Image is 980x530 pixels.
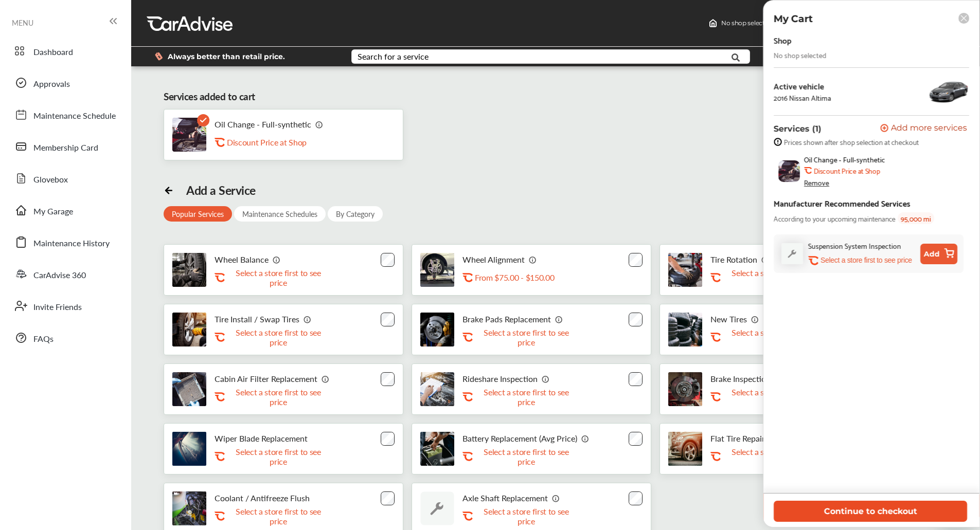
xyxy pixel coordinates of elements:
[9,324,121,351] a: FAQs
[710,254,757,264] p: Tire Rotation
[774,124,822,134] p: Services (1)
[420,432,454,466] img: battery-replacement-thumb.jpg
[774,81,831,90] div: Active vehicle
[168,53,285,60] span: Always better than retail price.
[721,19,772,27] span: No shop selected
[668,253,702,287] img: tire-rotation-thumb.jpg
[9,293,121,319] a: Invite Friends
[920,244,957,264] button: Add
[315,120,324,129] img: info_icon_vector.svg
[322,375,330,383] img: info_icon_vector.svg
[552,494,560,502] img: info_icon_vector.svg
[898,212,934,224] span: 95,000 mi
[33,109,116,123] span: Maintenance Schedule
[172,491,206,525] img: engine-cooling-thumb.jpg
[808,240,901,251] div: Suspension System Inspection
[172,372,206,406] img: cabin-air-filter-replacement-thumb.jpg
[814,167,880,175] b: Discount Price at Shop
[215,493,310,503] p: Coolant / Antifreeze Flush
[774,212,896,224] span: According to your upcoming maintenance
[668,432,702,466] img: flat-tire-repair-thumb.jpg
[778,160,800,182] img: oil-change-thumb.jpg
[668,313,702,346] img: new-tires-thumb.jpg
[751,315,759,323] img: info_icon_vector.svg
[709,19,717,27] img: header-home-logo.8d720a4f.svg
[9,229,121,255] a: Maintenance History
[420,253,454,287] img: wheel-alignment-thumb.jpg
[774,13,813,25] p: My Cart
[215,374,317,383] p: Cabin Air Filter Replacement
[215,433,308,443] p: Wiper Blade Replacement
[164,89,255,104] div: Services added to cart
[710,374,771,383] p: Brake Inspection
[9,165,121,192] a: Glovebox
[186,183,256,197] div: Add a Service
[33,141,98,155] span: Membership Card
[33,78,70,91] span: Approvals
[475,272,554,282] p: From $75.00 - $150.00
[33,237,110,250] span: Maintenance History
[33,301,82,314] span: Invite Friends
[33,269,86,282] span: CarAdvise 360
[821,255,912,265] p: Select a store first to see price
[462,254,525,264] p: Wheel Alignment
[723,447,826,466] p: Select a store first to see price
[710,433,765,443] p: Flat Tire Repair
[164,206,232,222] div: Popular Services
[668,372,702,406] img: brake-inspection-thumb.jpg
[33,173,68,187] span: Glovebox
[784,138,919,146] span: Prices shown after shop selection at checkout
[215,254,269,264] p: Wheel Balance
[215,314,299,324] p: Tire Install / Swap Tires
[420,313,454,346] img: brake-pads-replacement-thumb.jpg
[723,387,826,407] p: Select a store first to see price
[9,38,121,64] a: Dashboard
[774,196,911,210] div: Manufacturer Recommended Services
[227,387,330,407] p: Select a store first to see price
[462,374,538,383] p: Rideshare Inspection
[891,124,967,134] span: Add more services
[723,327,826,347] p: Select a store first to see price
[227,506,330,526] p: Select a store first to see price
[215,119,311,129] p: Oil Change - Full-synthetic
[12,19,33,27] span: MENU
[880,124,969,134] a: Add more services
[462,314,551,324] p: Brake Pads Replacement
[462,493,548,503] p: Axle Shaft Replacement
[9,197,121,224] a: My Garage
[33,46,73,59] span: Dashboard
[9,133,121,160] a: Membership Card
[172,253,206,287] img: tire-wheel-balance-thumb.jpg
[9,101,121,128] a: Maintenance Schedule
[9,261,121,287] a: CarAdvise 360
[420,372,454,406] img: rideshare-visual-inspection-thumb.jpg
[227,137,330,147] div: Discount Price at Shop
[358,52,429,61] div: Search for a service
[774,138,782,146] img: info-strock.ef5ea3fe.svg
[462,433,577,443] p: Battery Replacement (Avg Price)
[9,69,121,96] a: Approvals
[581,434,590,443] img: info_icon_vector.svg
[880,124,967,134] button: Add more services
[774,51,827,59] div: No shop selected
[33,333,54,346] span: FAQs
[542,375,550,383] img: info_icon_vector.svg
[475,387,578,407] p: Select a store first to see price
[273,255,281,264] img: info_icon_vector.svg
[227,447,330,466] p: Select a store first to see price
[774,33,792,47] div: Shop
[475,447,578,466] p: Select a store first to see price
[304,315,312,323] img: info_icon_vector.svg
[774,501,967,522] button: Continue to checkout
[475,327,578,347] p: Select a store first to see price
[234,206,326,222] div: Maintenance Schedules
[33,205,73,218] span: My Garage
[928,76,969,107] img: 10931_st0640_046.jpg
[761,255,770,264] img: info_icon_vector.svg
[529,255,537,264] img: info_icon_vector.svg
[723,268,826,287] p: Select a store first to see price
[781,243,803,264] img: default_wrench_icon.d1a43860.svg
[475,506,578,526] p: Select a store first to see price
[155,52,163,61] img: dollor_label_vector.a70140d1.svg
[804,155,885,163] span: Oil Change - Full-synthetic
